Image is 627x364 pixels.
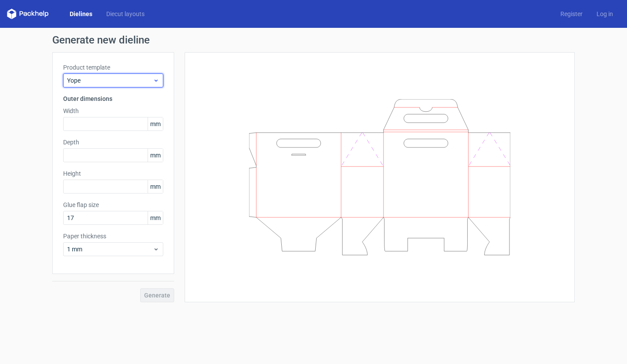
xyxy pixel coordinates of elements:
[553,10,590,18] a: Register
[63,10,99,18] a: Dielines
[148,117,163,130] span: mm
[148,180,163,193] span: mm
[590,10,620,18] a: Log in
[63,63,163,72] label: Product template
[67,76,153,85] span: Yope
[52,35,575,45] h1: Generate new dieline
[63,94,163,103] h3: Outer dimensions
[63,169,163,178] label: Height
[67,245,153,254] span: 1 mm
[99,10,152,18] a: Diecut layouts
[63,232,163,240] label: Paper thickness
[148,149,163,162] span: mm
[63,107,163,115] label: Width
[148,211,163,224] span: mm
[63,200,163,209] label: Glue flap size
[63,138,163,147] label: Depth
